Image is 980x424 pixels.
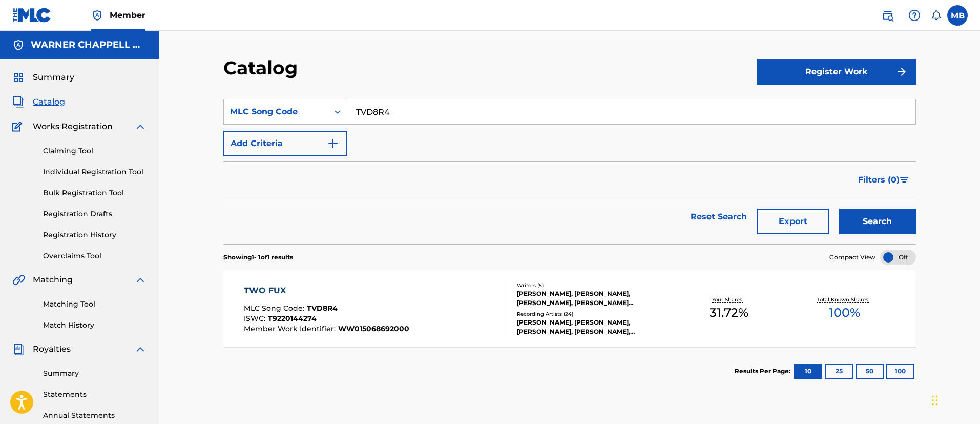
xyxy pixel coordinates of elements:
img: Top Rightsholder [91,9,103,22]
button: Search [839,209,916,234]
span: Matching [33,274,73,286]
p: Showing 1 - 1 of 1 results [223,253,293,262]
iframe: Resource Center [951,273,980,355]
a: Matching Tool [43,299,147,310]
span: Member Work Identifier : [244,324,338,333]
img: expand [134,343,147,355]
span: MLC Song Code : [244,304,307,313]
img: Accounts [12,39,25,51]
div: MLC Song Code [230,106,322,118]
h5: WARNER CHAPPELL MUSIC INC [31,39,147,51]
iframe: Chat Widget [929,375,980,424]
span: Royalties [33,343,71,355]
img: Works Registration [12,120,26,133]
img: Matching [12,274,25,286]
span: 31.72 % [710,304,748,322]
img: expand [134,120,147,133]
button: Register Work [757,59,916,85]
div: User Menu [947,5,968,26]
span: Member [110,9,145,21]
div: Drag [932,385,938,416]
span: Compact View [829,253,875,262]
img: Summary [12,71,25,84]
img: 9d2ae6d4665cec9f34b9.svg [327,137,339,150]
span: Catalog [33,96,65,108]
span: Summary [33,71,74,84]
a: Annual Statements [43,410,147,421]
img: f7272a7cc735f4ea7f67.svg [895,66,908,78]
span: ISWC : [244,314,268,323]
img: help [908,9,921,22]
button: Add Criteria [223,131,347,156]
div: Recording Artists ( 24 ) [517,310,672,318]
span: Filters ( 0 ) [858,174,900,186]
a: Reset Search [685,206,752,228]
a: Match History [43,320,147,331]
a: TWO FUXMLC Song Code:TVD8R4ISWC:T9220144274Member Work Identifier:WW015068692000Writers (5)[PERSO... [223,270,916,347]
img: search [882,9,894,22]
button: 100 [886,364,914,379]
a: Public Search [878,5,898,26]
a: Statements [43,389,147,400]
div: TWO FUX [244,285,409,297]
span: Works Registration [33,120,113,133]
a: Individual Registration Tool [43,167,147,177]
span: 100 % [829,304,860,322]
p: Total Known Shares: [817,296,872,304]
img: Catalog [12,96,25,108]
div: [PERSON_NAME], [PERSON_NAME], [PERSON_NAME], [PERSON_NAME], [PERSON_NAME] [517,318,672,336]
div: [PERSON_NAME], [PERSON_NAME], [PERSON_NAME], [PERSON_NAME] [PERSON_NAME], [PERSON_NAME] [517,289,672,308]
img: filter [900,177,909,183]
button: 10 [794,364,822,379]
a: CatalogCatalog [12,96,65,108]
img: MLC Logo [12,8,52,23]
img: expand [134,274,147,286]
a: Bulk Registration Tool [43,188,147,198]
button: Filters (0) [852,167,916,193]
button: Export [757,209,829,234]
img: Royalties [12,343,25,355]
button: 25 [825,364,853,379]
a: SummarySummary [12,71,74,84]
form: Search Form [223,99,916,244]
div: Writers ( 5 ) [517,281,672,289]
button: 50 [856,364,884,379]
span: WW015068692000 [338,324,409,333]
a: Claiming Tool [43,146,147,156]
a: Registration History [43,230,147,240]
div: Help [904,5,925,26]
h2: Catalog [223,56,303,79]
a: Overclaims Tool [43,251,147,261]
span: TVD8R4 [307,304,338,313]
div: Notifications [931,10,941,21]
p: Your Shares: [712,296,746,304]
a: Summary [43,368,147,379]
a: Registration Drafts [43,209,147,219]
span: T9220144274 [268,314,317,323]
p: Results Per Page: [735,367,793,376]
